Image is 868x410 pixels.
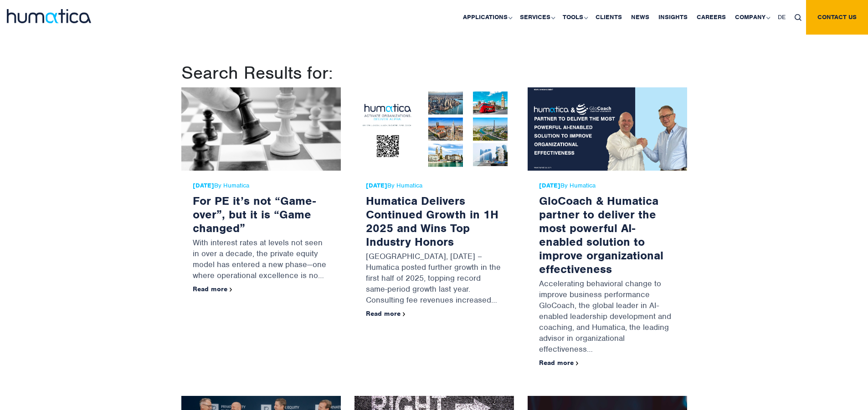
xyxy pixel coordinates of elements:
[539,182,676,189] span: By Humatica
[354,87,514,171] img: Humatica Delivers Continued Growth in 1H 2025 and Wins Top Industry Honors
[181,87,341,171] img: For PE it’s not “Game-over”, but it is “Game changed”
[576,361,579,365] img: arrowicon
[230,288,232,292] img: arrowicon
[366,182,503,189] span: By Humatica
[193,182,214,189] strong: [DATE]
[181,62,687,84] h1: Search Results for:
[795,14,801,21] img: search_icon
[539,276,676,359] p: Accelerating behavioral change to improve business performance GloCoach, the global leader in AI-...
[193,285,232,293] a: Read more
[193,235,329,285] p: With interest rates at levels not seen in over a decade, the private equity model has entered a n...
[193,193,316,235] a: For PE it’s not “Game-over”, but it is “Game changed”
[366,193,498,249] a: Humatica Delivers Continued Growth in 1H 2025 and Wins Top Industry Honors
[7,9,91,23] img: logo
[539,359,579,367] a: Read more
[539,193,663,276] a: GloCoach & Humatica partner to deliver the most powerful AI-enabled solution to improve organizat...
[403,312,406,316] img: arrowicon
[366,248,503,310] p: [GEOGRAPHIC_DATA], [DATE] – Humatica posted further growth in the first half of 2025, topping rec...
[366,182,387,189] strong: [DATE]
[193,182,329,189] span: By Humatica
[539,182,560,189] strong: [DATE]
[778,13,786,21] span: DE
[528,87,687,171] img: GloCoach & Humatica partner to deliver the most powerful AI-enabled solution to improve organizat...
[366,309,406,318] a: Read more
